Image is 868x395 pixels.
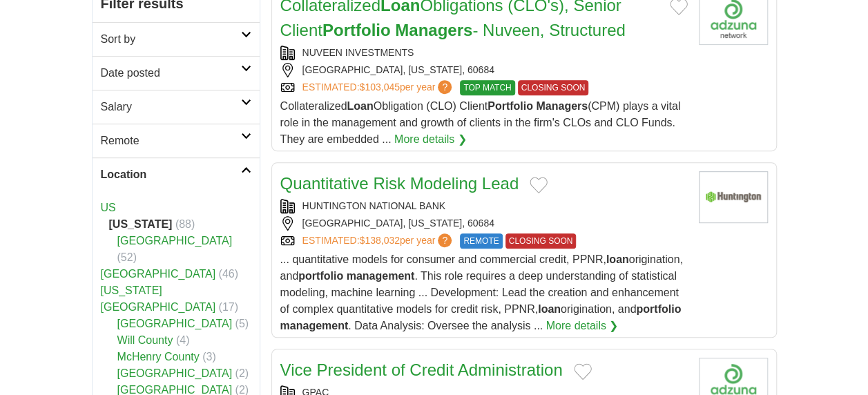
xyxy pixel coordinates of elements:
span: CLOSING SOON [505,233,577,249]
span: REMOTE [460,233,502,249]
span: (2) [235,367,249,379]
a: [GEOGRAPHIC_DATA] [117,367,233,379]
span: (52) [117,251,137,263]
span: (4) [176,334,190,346]
span: $138,032 [359,235,399,246]
a: US [101,202,116,213]
span: (3) [202,351,216,363]
strong: Managers [536,100,588,112]
h2: Remote [101,133,241,149]
a: Will County [117,334,173,346]
a: More details ❯ [546,318,619,334]
div: NUVEEN INVESTMENTS [280,46,688,60]
strong: Portfolio [322,21,391,39]
strong: management [347,270,415,282]
a: ESTIMATED:$138,032per year? [302,233,455,249]
span: (17) [219,301,238,313]
a: Salary [93,90,260,124]
h2: Date posted [101,65,241,81]
a: [GEOGRAPHIC_DATA] [117,318,233,329]
a: Vice President of Credit Administration [280,360,563,379]
span: ... quantitative models for consumer and commercial credit, PPNR, origination, and . This role re... [280,253,683,331]
span: $103,045 [359,81,399,93]
button: Add to favorite jobs [530,177,548,193]
span: (5) [235,318,249,329]
span: ? [438,80,452,94]
img: Huntington National Bank logo [699,171,768,223]
a: Quantitative Risk Modeling Lead [280,174,519,193]
a: Date posted [93,56,260,90]
h2: Location [101,166,241,183]
a: ESTIMATED:$103,045per year? [302,80,455,95]
a: McHenry County [117,351,200,363]
strong: Loan [347,100,373,112]
strong: management [280,320,349,331]
div: [GEOGRAPHIC_DATA], [US_STATE], 60684 [280,216,688,231]
a: [GEOGRAPHIC_DATA] [117,235,233,247]
span: ? [438,233,452,247]
span: (46) [219,268,238,280]
strong: loan [606,253,629,265]
a: Location [93,157,260,191]
span: (88) [175,218,195,230]
a: [GEOGRAPHIC_DATA] [101,268,216,280]
strong: Portfolio [488,100,533,112]
span: CLOSING SOON [518,80,589,95]
span: Collateralized Obligation (CLO) Client (CPM) plays a vital role in the management and growth of c... [280,100,681,145]
div: [GEOGRAPHIC_DATA], [US_STATE], 60684 [280,63,688,77]
h2: Salary [101,99,241,115]
a: Sort by [93,22,260,56]
a: Remote [93,124,260,157]
strong: loan [538,303,561,315]
strong: [US_STATE] [109,218,173,230]
h2: Sort by [101,31,241,48]
a: More details ❯ [394,131,467,148]
span: TOP MATCH [460,80,514,95]
a: [US_STATE][GEOGRAPHIC_DATA] [101,285,216,313]
strong: Managers [395,21,472,39]
button: Add to favorite jobs [574,363,592,380]
a: HUNTINGTON NATIONAL BANK [302,200,445,211]
strong: portfolio [298,270,343,282]
strong: portfolio [636,303,681,315]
